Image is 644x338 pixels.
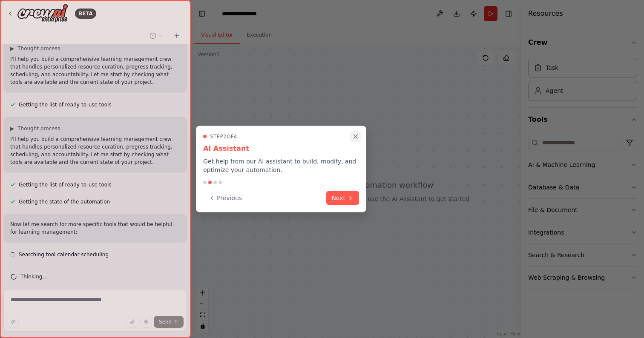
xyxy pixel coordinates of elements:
[210,133,237,140] span: Step 2 of 4
[196,8,208,20] button: Hide left sidebar
[203,143,359,154] h3: AI Assistant
[350,131,361,142] button: Close walkthrough
[203,191,247,205] button: Previous
[326,191,359,205] button: Next
[203,157,359,174] p: Get help from our AI assistant to build, modify, and optimize your automation.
